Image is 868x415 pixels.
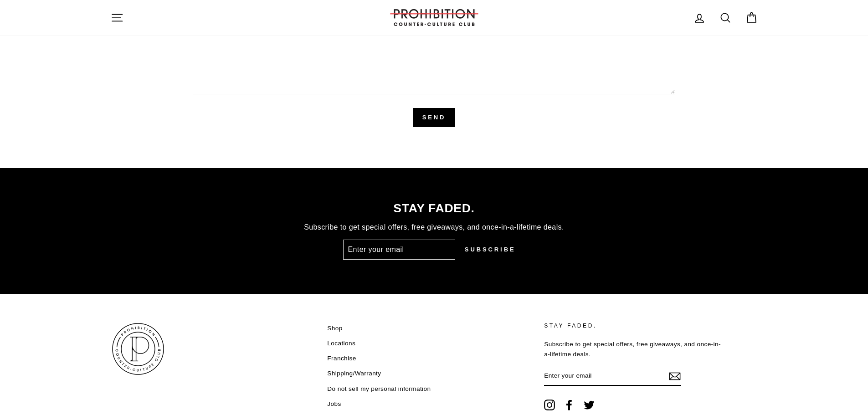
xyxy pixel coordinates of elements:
button: Send [413,108,456,127]
a: Locations [327,337,355,350]
input: Enter your email [544,366,681,386]
a: Do not sell my personal information [327,382,431,396]
span: Subscribe [465,246,516,254]
img: PROHIBITION COUNTER-CULTURE CLUB [111,322,165,376]
a: Jobs [327,397,341,411]
p: Subscribe to get special offers, free giveaways, and once-in-a-lifetime deals. [544,339,724,359]
p: STAY FADED. [544,322,724,330]
p: STAY FADED. [111,202,758,215]
a: Shipping/Warranty [327,367,381,380]
input: Enter your email [343,240,455,260]
p: Subscribe to get special offers, free giveaways, and once-in-a-lifetime deals. [111,221,758,233]
img: PROHIBITION COUNTER-CULTURE CLUB [389,9,480,26]
a: Franchise [327,352,356,365]
button: Subscribe [455,240,525,260]
a: Shop [327,322,342,335]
